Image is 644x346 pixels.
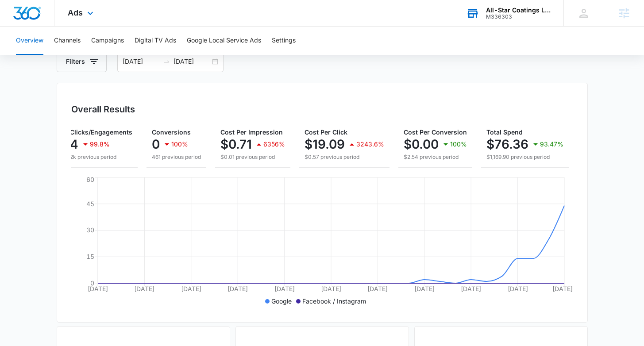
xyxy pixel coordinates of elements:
[414,285,434,292] tspan: [DATE]
[274,285,294,292] tspan: [DATE]
[552,285,573,292] tspan: [DATE]
[135,27,176,55] button: Digital TV Ads
[88,285,108,292] tspan: [DATE]
[486,137,528,151] p: $76.36
[228,285,248,292] tspan: [DATE]
[302,296,366,306] p: Facebook / Instagram
[70,128,132,136] span: Clicks/Engagements
[70,153,132,161] p: 2k previous period
[86,226,94,234] tspan: 30
[220,153,285,161] p: $0.01 previous period
[152,153,201,161] p: 461 previous period
[163,58,170,65] span: swap-right
[90,279,94,287] tspan: 0
[220,137,252,151] p: $0.71
[486,7,551,14] div: account name
[305,153,384,161] p: $0.57 previous period
[70,137,78,151] p: 4
[356,141,384,147] p: 3243.6%
[68,8,83,17] span: Ads
[272,27,296,55] button: Settings
[367,285,388,292] tspan: [DATE]
[123,57,159,66] input: Start date
[220,128,283,136] span: Cost Per Impression
[263,141,285,147] p: 6356%
[305,137,345,151] p: $19.09
[271,296,292,306] p: Google
[86,176,94,183] tspan: 60
[187,27,261,55] button: Google Local Service Ads
[91,27,124,55] button: Campaigns
[404,128,467,136] span: Cost Per Conversion
[54,27,81,55] button: Channels
[486,14,551,20] div: account id
[163,58,170,65] span: to
[174,57,210,66] input: End date
[152,137,160,151] p: 0
[507,285,528,292] tspan: [DATE]
[450,141,467,147] p: 100%
[181,285,201,292] tspan: [DATE]
[134,285,154,292] tspan: [DATE]
[171,141,188,147] p: 100%
[86,200,94,208] tspan: 45
[86,253,94,260] tspan: 15
[90,141,110,147] p: 99.8%
[321,285,341,292] tspan: [DATE]
[152,128,191,136] span: Conversions
[16,27,43,55] button: Overview
[540,141,563,147] p: 93.47%
[486,153,563,161] p: $1,169.90 previous period
[305,128,347,136] span: Cost Per Click
[461,285,481,292] tspan: [DATE]
[486,128,523,136] span: Total Spend
[404,153,467,161] p: $2.54 previous period
[57,51,107,72] button: Filters
[71,103,135,116] h3: Overall Results
[404,137,439,151] p: $0.00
